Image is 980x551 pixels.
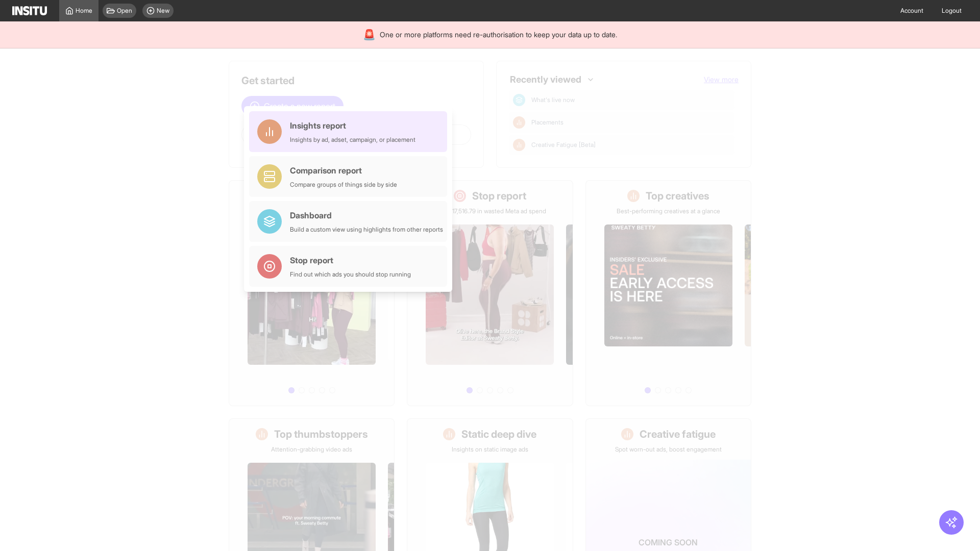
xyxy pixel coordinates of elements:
[290,136,415,144] div: Insights by ad, adset, campaign, or placement
[363,28,376,42] div: 🚨
[12,6,47,15] img: Logo
[157,7,169,15] span: New
[380,30,617,40] span: One or more platforms need re-authorisation to keep your data up to date.
[76,7,92,15] span: Home
[290,226,443,234] div: Build a custom view using highlights from other reports
[290,209,443,221] div: Dashboard
[290,181,397,189] div: Compare groups of things side by side
[290,164,397,177] div: Comparison report
[117,7,132,15] span: Open
[290,270,411,279] div: Find out which ads you should stop running
[290,119,415,132] div: Insights report
[290,254,411,266] div: Stop report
